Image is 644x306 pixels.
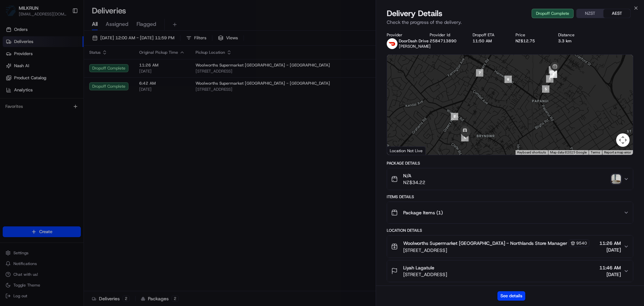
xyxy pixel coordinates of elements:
span: N/A [403,172,425,179]
div: 1 [546,75,553,83]
span: 11:26 AM [599,240,621,247]
button: N/ANZ$34.22photo_proof_of_delivery image [387,168,633,190]
span: Liyah Lagatule [403,264,434,271]
span: DoorDash Drive [399,38,429,44]
div: 3.3 km [558,38,590,44]
div: Location Details [387,228,633,233]
button: 2584713890 [430,38,457,44]
span: 11:46 AM [599,264,621,271]
button: AEST [603,9,630,18]
div: Provider Id [430,32,462,38]
button: Woolworths Supermarket [GEOGRAPHIC_DATA] - Northlands Store Manager9540[STREET_ADDRESS]11:26 AM[D... [387,235,633,258]
div: 3 [549,66,556,74]
span: Delivery Details [387,8,442,19]
img: doordash_logo_v2.png [387,38,397,49]
img: Google [389,146,411,155]
div: NZ$12.75 [516,38,548,44]
span: NZ$34.22 [403,179,425,186]
img: photo_proof_of_delivery image [611,174,621,184]
span: 9540 [576,241,587,246]
button: NZST [577,9,603,18]
button: Map camera controls [616,133,630,147]
button: Liyah Lagatule[STREET_ADDRESS]11:46 AM[DATE] [387,260,633,282]
a: Report a map error [604,150,631,154]
button: See details [497,291,525,301]
div: 5 [542,85,549,93]
span: [PERSON_NAME] [399,44,431,49]
div: Package Details [387,161,633,166]
span: Package Items ( 1 ) [403,209,443,216]
div: Location Not Live [387,146,426,155]
div: Dropoff ETA [473,32,505,38]
a: Terms (opens in new tab) [591,150,600,154]
span: [DATE] [599,271,621,278]
div: Price [516,32,548,38]
button: Package Items (1) [387,202,633,223]
div: Distance [558,32,590,38]
span: [STREET_ADDRESS] [403,247,589,254]
span: Map data ©2025 Google [550,150,587,154]
p: Check the progress of the delivery. [387,19,633,26]
div: Items Details [387,194,633,200]
button: Keyboard shortcuts [517,150,546,155]
div: 4 [550,71,557,78]
div: Provider [387,32,419,38]
div: 6 [504,76,512,83]
span: [DATE] [599,247,621,253]
div: 7 [476,69,483,77]
span: Woolworths Supermarket [GEOGRAPHIC_DATA] - Northlands Store Manager [403,240,567,247]
div: 8 [451,113,458,120]
div: 11:50 AM [473,38,505,44]
span: [STREET_ADDRESS] [403,271,447,278]
a: Open this area in Google Maps (opens a new window) [389,146,411,155]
